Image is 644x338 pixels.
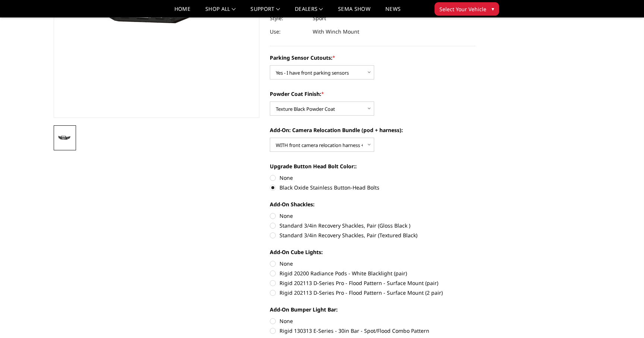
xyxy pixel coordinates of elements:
label: Rigid 20200 Radiance Pods - White Blacklight (pair) [270,269,476,277]
label: Standard 3/4in Recovery Shackles, Pair (Textured Black) [270,231,476,239]
a: Support [250,6,280,17]
label: None [270,260,476,267]
label: Rigid 202113 D-Series Pro - Flood Pattern - Surface Mount (pair) [270,279,476,287]
dt: Style: [270,12,307,25]
label: Powder Coat Finish: [270,90,476,98]
label: Add-On: Camera Relocation Bundle (pod + harness): [270,126,476,134]
a: News [385,6,401,17]
label: Rigid 130313 E-Series - 30in Bar - Spot/Flood Combo Pattern [270,327,476,335]
label: Add-On Bumper Light Bar: [270,306,476,313]
dd: With Winch Mount [313,25,359,38]
a: Dealers [295,6,323,17]
a: Home [174,6,190,17]
button: Select Your Vehicle [435,2,499,16]
label: Upgrade Button Head Bolt Color:: [270,162,476,170]
label: Black Oxide Stainless Button-Head Bolts [270,184,476,191]
a: shop all [205,6,236,17]
label: Rigid 202113 D-Series Pro - Flood Pattern - Surface Mount (2 pair) [270,289,476,297]
span: Select Your Vehicle [439,5,486,13]
label: Add-On Shackles: [270,200,476,208]
span: ▾ [492,5,494,13]
label: None [270,174,476,182]
label: None [270,317,476,325]
label: Add-On Cube Lights: [270,248,476,256]
img: 2019-2025 Ram 4500-5500 - DBL Designs Custom Product - A2 Series - Sport Front Bumper (winch mount) [56,134,74,142]
dd: Sport [313,12,326,25]
label: Standard 3/4in Recovery Shackles, Pair (Gloss Black ) [270,222,476,229]
label: Parking Sensor Cutouts: [270,54,476,62]
label: None [270,212,476,220]
a: SEMA Show [338,6,370,17]
dt: Use: [270,25,307,38]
